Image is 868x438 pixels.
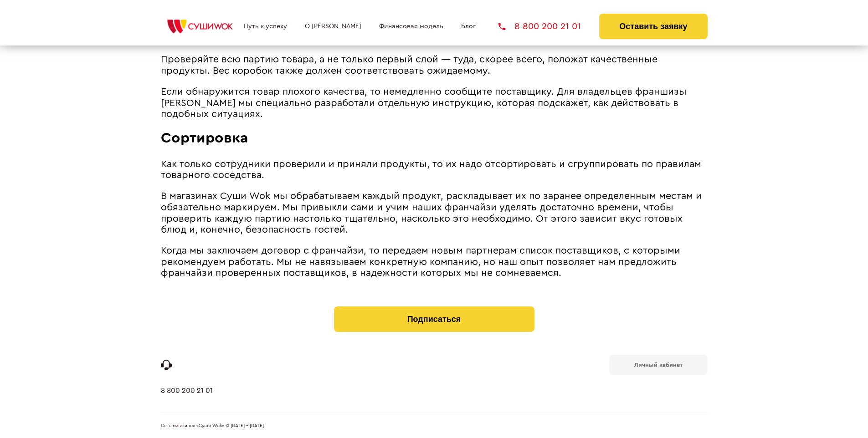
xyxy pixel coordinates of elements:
[161,131,248,145] span: Сортировка
[379,23,443,30] a: Финансовая модель
[161,87,687,119] span: Если обнаружится товар плохого качества, то немедленно сообщите поставщику. Для владельцев франши...
[161,159,701,180] span: Как только сотрудники проверили и приняли продукты, то их надо отсортировать и сгруппировать по п...
[599,14,707,39] button: Оставить заявку
[161,423,264,429] span: Сеть магазинов «Суши Wok» © [DATE] - [DATE]
[498,22,581,31] a: 8 800 200 21 01
[161,387,213,414] a: 8 800 200 21 01
[461,23,476,30] a: Блог
[161,191,702,234] span: В магазинах Суши Wok мы обрабатываем каждый продукт, раскладывает их по заранее определенным мест...
[334,306,534,332] button: Подписаться
[305,23,361,30] a: О [PERSON_NAME]
[161,55,657,76] span: Проверяйте всю партию товара, а не только первый слой ― туда, скорее всего, положат качественные ...
[161,246,680,278] span: Когда мы заключаем договор с франчайзи, то передаем новым партнерам список поставщиков, с которым...
[609,355,708,375] a: Личный кабинет
[514,22,581,31] span: 8 800 200 21 01
[244,23,287,30] a: Путь к успеху
[634,362,683,368] b: Личный кабинет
